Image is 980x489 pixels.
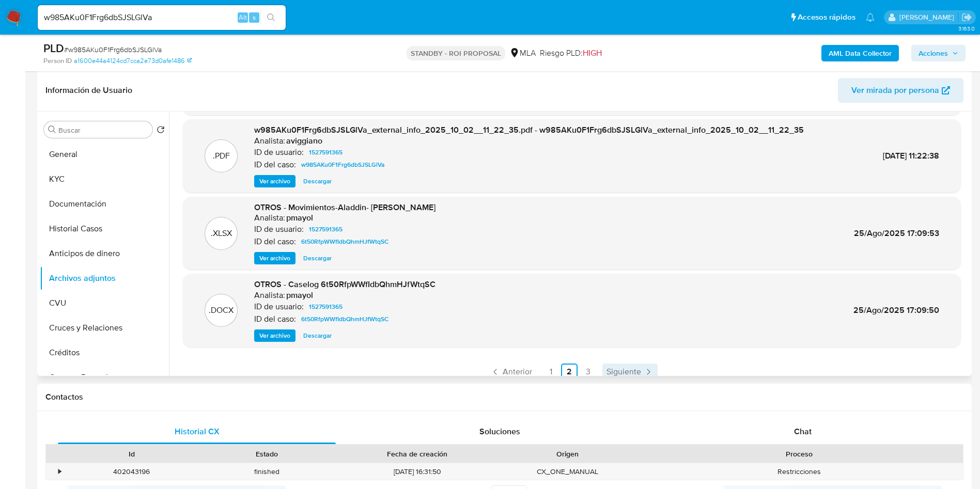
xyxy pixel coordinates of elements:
[309,301,343,313] span: 1527591365
[286,290,313,301] h6: pmayol
[853,304,939,316] span: 25/Ago/2025 17:09:50
[40,192,169,216] button: Documentación
[286,213,313,223] h6: pmayol
[509,48,536,59] div: MLA
[259,330,290,341] span: Ver archivo
[643,449,956,459] div: Proceso
[183,364,961,380] nav: Paginación
[45,85,132,96] h1: Información de Usuario
[40,167,169,192] button: KYC
[254,314,296,324] p: ID del caso:
[309,146,343,159] span: 1527591365
[43,40,64,56] b: PLD
[40,291,169,316] button: CVU
[298,175,337,187] button: Descargar
[48,125,56,134] button: Buscar
[40,241,169,266] button: Anticipos de dinero
[254,213,285,223] p: Analista:
[254,290,285,301] p: Analista:
[507,449,628,459] div: Origen
[58,125,148,135] input: Buscar
[561,364,578,380] a: Ir a la página 2
[580,364,596,380] a: Ir a la página 3
[40,365,169,390] button: Cuentas Bancarias
[503,368,532,376] span: Anterior
[254,252,295,264] button: Ver archivo
[209,305,234,316] p: .DOCX
[259,176,290,186] span: Ver archivo
[254,302,304,312] p: ID de usuario:
[919,45,948,61] span: Acciones
[479,425,520,437] span: Soluciones
[40,266,169,291] button: Archivos adjuntos
[254,147,304,157] p: ID de usuario:
[207,449,328,459] div: Estado
[866,13,875,22] a: Notificaciones
[500,463,635,480] div: CX_ONE_MANUAL
[298,329,337,342] button: Descargar
[254,224,304,234] p: ID de usuario:
[199,463,335,480] div: finished
[254,160,296,170] p: ID del caso:
[851,78,939,103] span: Ver mirada por persona
[335,463,500,480] div: [DATE] 16:31:50
[486,364,536,380] a: Anterior
[342,449,493,459] div: Fecha de creación
[961,12,972,23] a: Salir
[309,223,343,235] span: 1527591365
[297,159,388,171] a: w985AKu0F1Frg6dbSJSLGlVa
[854,227,939,239] span: 25/Ago/2025 17:09:53
[301,159,384,171] span: w985AKu0F1Frg6dbSJSLGlVa
[45,392,963,402] h1: Contactos
[239,12,247,22] span: Alt
[297,235,393,248] a: 6t50RfpWWfIdbQhmHJfWtqSC
[911,45,966,61] button: Acciones
[254,124,804,136] span: w985AKu0F1Frg6dbSJSLGlVa_external_info_2025_10_02__11_22_35.pdf - w985AKu0F1Frg6dbSJSLGlVa_extern...
[253,12,256,22] span: s
[606,368,641,376] span: Siguiente
[40,316,169,340] button: Cruces y Relaciones
[303,176,332,186] span: Descargar
[542,364,559,380] a: Ir a la página 1
[58,467,61,477] div: •
[43,56,72,66] b: Person ID
[74,56,192,66] a: a1600e44a4124cd7cca2e73d0afe1486
[297,313,393,325] a: 6t50RfpWWfIdbQhmHJfWtqSC
[211,228,232,239] p: .XLSX
[64,44,162,55] span: # w985AKu0F1Frg6dbSJSLGlVa
[254,175,295,187] button: Ver archivo
[254,201,435,213] span: OTROS - Movimientos-Aladdin- [PERSON_NAME]
[175,425,220,437] span: Historial CX
[798,12,855,23] span: Accesos rápidos
[794,425,812,437] span: Chat
[602,364,658,380] a: Siguiente
[583,47,602,59] span: HIGH
[899,12,958,22] p: gustavo.deseta@mercadolibre.com
[838,78,963,103] button: Ver mirada por persona
[821,45,899,61] button: AML Data Collector
[38,11,286,24] input: Buscar usuario o caso...
[298,252,337,264] button: Descargar
[305,223,347,235] a: 1527591365
[305,301,347,313] a: 1527591365
[254,329,295,342] button: Ver archivo
[40,340,169,365] button: Créditos
[301,235,388,248] span: 6t50RfpWWfIdbQhmHJfWtqSC
[213,150,230,162] p: .PDF
[260,10,282,25] button: search-icon
[829,45,892,61] b: AML Data Collector
[303,253,332,263] span: Descargar
[301,313,388,325] span: 6t50RfpWWfIdbQhmHJfWtqSC
[254,136,285,146] p: Analista:
[259,253,290,263] span: Ver archivo
[305,146,347,159] a: 1527591365
[254,236,296,247] p: ID del caso:
[64,463,199,480] div: 402043196
[407,46,505,60] p: STANDBY - ROI PROPOSAL
[303,330,332,341] span: Descargar
[40,142,169,167] button: General
[883,150,939,162] span: [DATE] 11:22:38
[40,216,169,241] button: Historial Casos
[71,449,192,459] div: Id
[157,125,165,137] button: Volver al orden por defecto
